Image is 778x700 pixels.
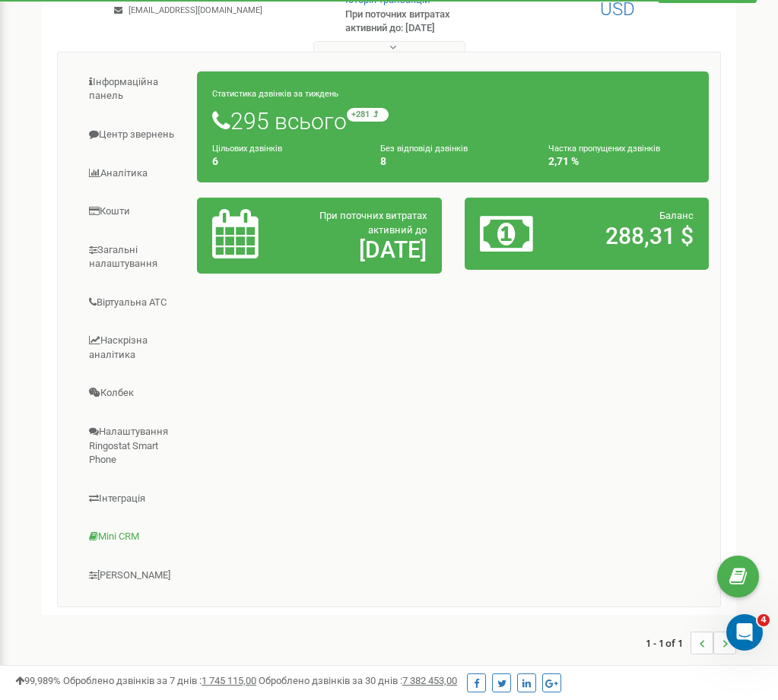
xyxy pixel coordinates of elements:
[259,675,457,686] span: Оброблено дзвінків за 30 днів :
[212,89,338,99] small: Статистика дзвінків за тиждень
[757,614,770,626] span: 4
[69,193,198,230] a: Кошти
[659,210,694,221] span: Баланс
[646,632,691,654] span: 1 - 1 of 1
[69,413,198,479] a: Налаштування Ringostat Smart Phone
[548,144,660,154] small: Частка пропущених дзвінків
[202,675,256,686] u: 1 745 115,00
[212,156,357,167] h4: 6
[345,8,494,36] p: При поточних витратах активний до: [DATE]
[402,675,457,686] u: 7 382 453,00
[129,5,262,15] span: [EMAIL_ADDRESS][DOMAIN_NAME]
[291,237,427,262] h2: [DATE]
[558,223,694,249] h2: 288,31 $
[69,375,198,412] a: Колбек
[646,616,736,670] nav: ...
[69,518,198,556] a: Mini CRM
[380,144,468,154] small: Без відповіді дзвінків
[69,64,198,115] a: Інформаційна панель
[548,156,694,167] h4: 2,71 %
[63,675,256,686] span: Оброблено дзвінків за 7 днів :
[15,675,61,686] span: 99,989%
[69,284,198,321] a: Віртуальна АТС
[319,210,427,236] span: При поточних витратах активний до
[69,480,198,518] a: Інтеграція
[69,116,198,154] a: Центр звернень
[347,108,389,122] small: +281
[69,232,198,283] a: Загальні налаштування
[380,156,526,167] h4: 8
[69,155,198,192] a: Аналiтика
[69,557,198,594] a: [PERSON_NAME]
[726,614,763,651] iframe: Intercom live chat
[212,144,282,154] small: Цільових дзвінків
[212,108,694,134] h1: 295 всього
[69,322,198,373] a: Наскрізна аналітика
